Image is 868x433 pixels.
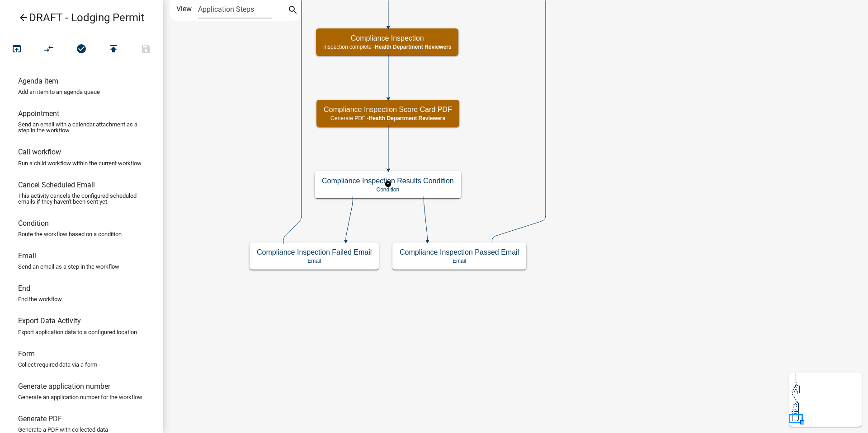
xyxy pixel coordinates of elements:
[18,231,122,237] p: Route the workflow based on a condition
[322,186,454,193] p: Condition
[323,34,451,42] h5: Compliance Inspection
[76,43,87,56] i: check_circle
[18,251,36,260] h6: Email
[44,43,55,56] i: compare_arrows
[18,317,81,325] h6: Export Data Activity
[7,7,148,28] a: DRAFT - Lodging Permit
[368,115,445,121] span: Health Department Reviewers
[18,394,142,400] p: Generate an application number for the workflow
[97,40,130,59] button: Publish
[18,362,97,368] p: Collect required data via a form
[18,77,58,85] h6: Agenda item
[18,160,142,166] p: Run a child workflow within the current workflow
[108,43,119,56] i: publish
[324,105,452,114] h5: Compliance Inspection Score Card PDF
[0,40,33,59] button: Test Workflow
[18,181,95,189] h6: Cancel Scheduled Email
[18,264,119,270] p: Send an email as a step in the workflow
[18,296,62,302] p: End the workflow
[18,148,61,156] h6: Call workflow
[130,40,162,59] button: Save
[0,40,162,61] div: Workflow actions
[288,5,298,17] i: search
[324,115,452,121] p: Generate PDF -
[286,4,300,18] button: search
[141,43,151,56] i: save
[400,248,519,256] h5: Compliance Inspection Passed Email
[11,43,22,56] i: open_in_browser
[18,12,29,25] i: arrow_back
[400,258,519,264] p: Email
[18,89,100,95] p: Add an item to an agenda queue
[257,258,372,264] p: Email
[375,44,451,50] span: Health Department Reviewers
[18,382,110,391] h6: Generate application number
[18,121,145,133] p: Send an email with a calendar attachment as a step in the workflow
[323,44,451,50] p: Inspection complete -
[322,177,454,185] h5: Compliance Inspection Results Condition
[18,349,35,358] h6: Form
[18,193,145,205] p: This activity cancels the configured scheduled emails if they haven't been sent yet.
[33,40,65,59] button: Auto Layout
[18,329,137,335] p: Export application data to a configured location
[18,414,62,423] h6: Generate PDF
[18,427,108,433] p: Generate a PDF with collected data
[257,248,372,256] h5: Compliance Inspection Failed Email
[18,219,49,228] h6: Condition
[18,109,59,118] h6: Appointment
[65,40,98,59] button: No problems
[18,284,30,293] h6: End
